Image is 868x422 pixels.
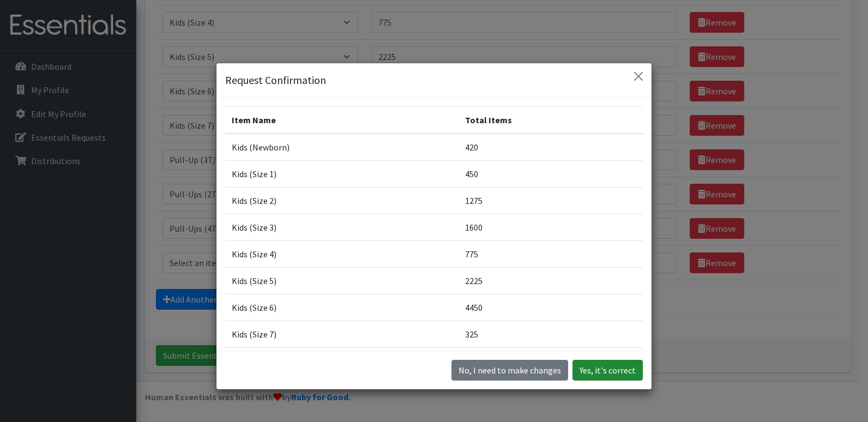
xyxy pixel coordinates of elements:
td: 1600 [459,214,643,240]
td: Kids (Size 5) [225,267,459,294]
td: Kids (Size 1) [225,160,459,187]
td: Pull-Up (3T/4T) [225,347,459,374]
td: 2225 [459,267,643,294]
td: Kids (Newborn) [225,134,459,161]
td: Kids (Size 4) [225,240,459,267]
td: Kids (Size 3) [225,214,459,240]
td: 325 [459,321,643,347]
td: 1200 [459,347,643,374]
td: Kids (Size 6) [225,294,459,321]
th: Item Name [225,106,459,134]
td: 450 [459,160,643,187]
td: 420 [459,134,643,161]
button: Close [630,68,647,85]
button: No I need to make changes [451,360,568,381]
button: Yes, it's correct [572,360,643,381]
h5: Request Confirmation [225,72,326,88]
td: Kids (Size 7) [225,321,459,347]
td: 4450 [459,294,643,321]
th: Total Items [459,106,643,134]
td: 1275 [459,187,643,214]
td: Kids (Size 2) [225,187,459,214]
td: 775 [459,240,643,267]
